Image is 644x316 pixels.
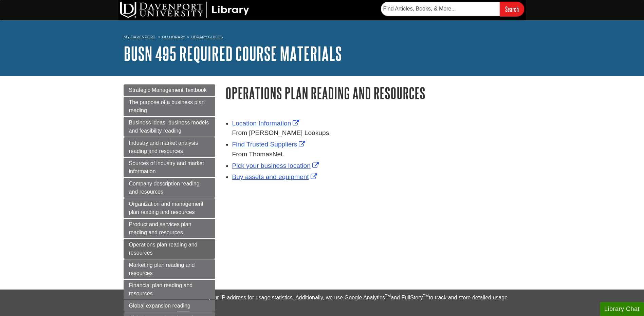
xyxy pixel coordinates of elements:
[124,178,215,198] a: Company description reading and resources
[124,33,521,43] nav: breadcrumb
[124,97,215,116] a: The purpose of a business plan reading
[232,173,319,180] a: Link opens in new window
[381,2,500,16] input: Find Articles, Books, & More...
[124,294,521,312] div: This site uses cookies and records your IP address for usage statistics. Additionally, we use Goo...
[129,120,209,134] span: Business ideas, business models and feasibility reading
[129,181,200,195] span: Company description reading and resources
[129,99,205,113] span: The purpose of a business plan reading
[124,198,215,218] a: Organization and management plan reading and resources
[129,221,191,235] span: Product and services plan reading and resources
[129,87,207,93] span: Strategic Management Textbook
[191,35,223,39] a: Library Guides
[232,162,320,169] a: Link opens in new window
[124,117,215,137] a: Business ideas, business models and feasibility reading
[124,158,215,177] a: Sources of industry and market information
[225,84,521,102] h1: Operations plan reading and resources
[124,137,215,157] a: Industry and market analysis reading and resources
[124,239,215,259] a: Operations plan reading and resources
[124,219,215,238] a: Product and services plan reading and resources
[232,141,307,148] a: Link opens in new window
[124,34,155,40] a: My Davenport
[124,84,215,96] a: Strategic Management Textbook
[120,2,249,18] img: DU Library
[124,300,215,312] a: Global expansion reading
[385,294,391,298] sup: TM
[129,262,195,276] span: Marketing plan reading and resources
[124,43,342,64] a: BUSN 495 Required Course Materials
[129,140,198,154] span: Industry and market analysis reading and resources
[124,259,215,279] a: Marketing plan reading and resources
[232,150,521,159] div: From ThomasNet.
[129,242,198,256] span: Operations plan reading and resources
[423,294,429,298] sup: TM
[232,128,521,138] div: From [PERSON_NAME] Lookups.
[500,2,524,16] input: Search
[129,282,193,296] span: Financial plan reading and resources
[232,120,301,127] a: Link opens in new window
[129,303,190,309] span: Global expansion reading
[162,35,185,39] a: DU Library
[129,201,204,215] span: Organization and management plan reading and resources
[124,280,215,299] a: Financial plan reading and resources
[129,160,204,174] span: Sources of industry and market information
[600,302,644,316] button: Library Chat
[381,2,524,16] form: Searches DU Library's articles, books, and more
